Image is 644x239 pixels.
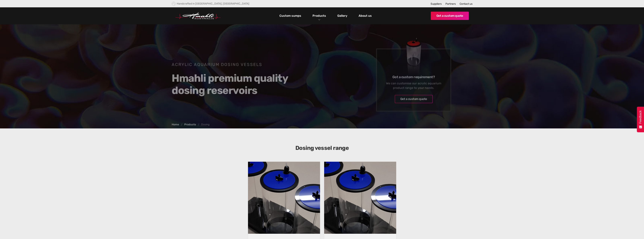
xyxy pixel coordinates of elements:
[175,12,221,19] a: home
[358,13,373,19] a: About us
[445,2,456,5] a: Partners
[382,31,445,86] img: Dosing
[382,81,445,90] div: We can customise our acrylic aquarium product range to your needs.
[639,110,642,124] span: Feedback
[172,62,316,67] h1: Acrylic Aquarium Dosing Vessels
[400,97,427,101] div: Get a custom quote
[336,13,348,19] a: Gallery
[382,75,445,79] h6: Got a custom requirement?
[177,2,249,5] div: Handcrafted in [GEOGRAPHIC_DATA], [GEOGRAPHIC_DATA]
[431,12,469,20] a: Get a custom quote
[310,7,329,24] div: Products
[248,162,320,234] img: Dosing Vessel 2.0
[175,12,221,19] img: Hmahli Australia Logo
[460,2,473,5] a: Contact us
[431,2,442,5] a: Suppliers
[324,162,396,234] img: Dosing Vessel 5.0
[172,123,179,126] a: Home
[250,145,394,151] h3: Dosing vessel range
[172,72,316,96] h2: Hmahli premium quality dosing reservoirs
[394,95,432,103] a: Get a custom quote
[637,107,644,132] button: Feedback - Show survey
[278,13,302,19] a: Custom sumps
[201,123,209,126] div: Dosing
[312,13,327,18] a: Products
[184,123,196,126] a: Products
